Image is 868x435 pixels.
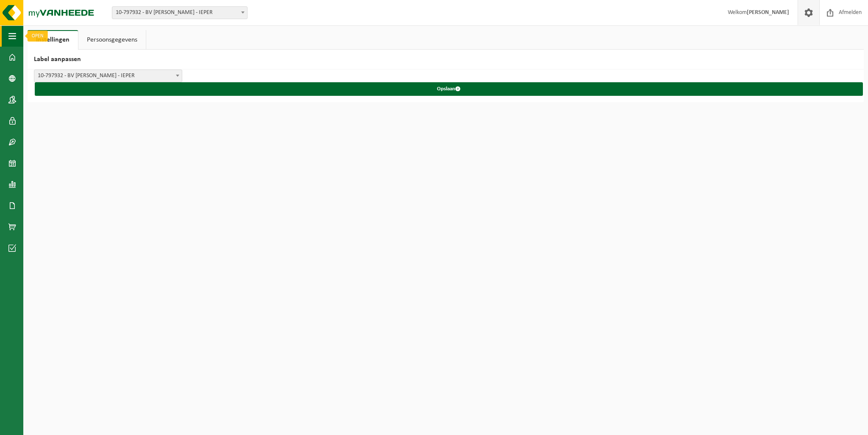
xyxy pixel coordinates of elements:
[28,50,864,70] h2: Label aanpassen
[34,70,182,82] span: 10-797932 - BV STEFAN ROUSSEEUW - IEPER
[28,30,78,50] a: Instellingen
[112,7,247,19] span: 10-797932 - BV STEFAN ROUSSEEUW - IEPER
[78,30,146,50] a: Persoonsgegevens
[112,6,248,19] span: 10-797932 - BV STEFAN ROUSSEEUW - IEPER
[34,70,182,82] span: 10-797932 - BV STEFAN ROUSSEEUW - IEPER
[747,9,789,16] strong: [PERSON_NAME]
[35,82,863,96] button: Opslaan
